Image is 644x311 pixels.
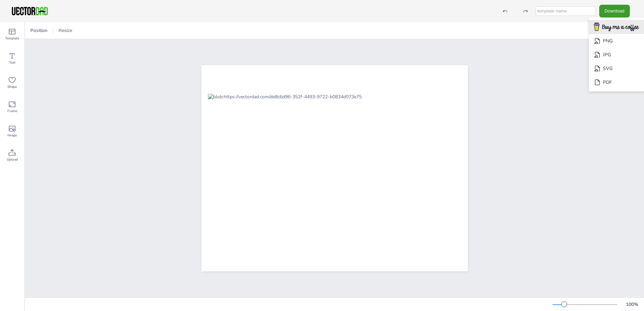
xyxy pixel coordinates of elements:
span: Upload [7,157,18,162]
li: PDF [589,75,644,89]
li: PNG [589,34,644,48]
img: VectorDad-1.png [11,6,49,16]
ul: Download [589,18,644,92]
span: Image [7,133,17,138]
button: Resize [56,25,75,36]
span: Shape [7,84,17,90]
span: Frame [7,108,17,114]
button: Download [599,5,630,17]
input: template name [536,6,596,16]
li: SVG [589,62,644,75]
div: 100 % [624,301,640,308]
span: Position [29,27,49,34]
img: buymecoffee.png [589,21,643,34]
span: Text [9,60,15,65]
li: JPG [589,48,644,62]
span: Template [5,36,19,41]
